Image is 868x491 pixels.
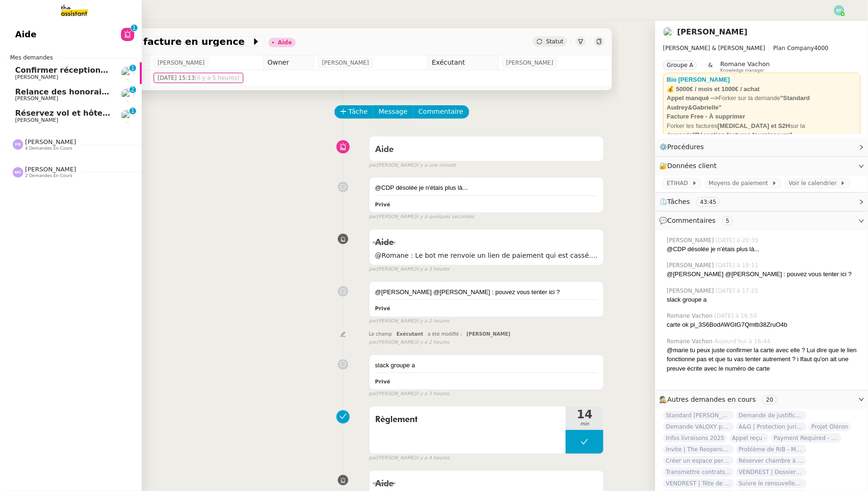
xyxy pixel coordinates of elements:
nz-tag: Groupe A [663,60,697,70]
small: [PERSON_NAME] [369,339,449,347]
div: 🕵️Autres demandes en cours 20 [655,390,868,409]
span: Invite | The Reopening of ECC [GEOGRAPHIC_DATA] [663,445,734,454]
strong: "Réception factures fournisseurs" [692,131,792,138]
span: 💬 [659,217,737,224]
div: @[PERSON_NAME] @[PERSON_NAME] : pouvez vous tenter ici ? [375,288,598,297]
span: Tâche [349,106,368,117]
nz-badge-sup: 2 [129,86,136,93]
span: ⚙️ [659,142,708,152]
p: 1 [131,108,135,116]
div: carte ok pi_3S6BodAWGtG7Qmtb38ZruO4b [667,320,860,330]
nz-tag: 20 [762,395,777,405]
span: [DATE] à 16:50 [714,312,759,320]
span: Aide [375,238,394,247]
nz-tag: 43:45 [696,197,720,207]
img: users%2FTtzP7AGpm5awhzgAzUtU1ot6q7W2%2Favatar%2Fb1ec9cbd-befd-4b0f-b4c2-375d59dbe3fa [121,67,134,80]
div: @CDP désolée je n'étais plus là... [667,245,860,254]
span: il y a 2 heures [416,339,449,347]
span: 14 [566,409,603,420]
span: Payment Required - Room charges [771,433,842,443]
span: Moyens de paiement [709,178,772,188]
span: Le champ [369,331,392,337]
span: 4000 [814,45,829,51]
div: Forker les factures sur la demande [667,121,857,140]
span: [DATE] à 17:25 [716,287,760,295]
span: Aide [15,27,36,42]
span: Infos livraisons 2025 [663,433,727,443]
span: [PERSON_NAME] & [PERSON_NAME] [663,45,765,51]
b: Privé [375,379,390,385]
strong: Facture Free - À supprimer [667,113,745,120]
nz-badge-sup: 1 [131,25,138,31]
span: @Romane : Le bot me renvoie un lien de paiement qui est cassé. Est-ce possible de faire appeler u... [375,250,598,261]
img: users%2FME7CwGhkVpexbSaUxoFyX6OhGQk2%2Favatar%2Fe146a5d2-1708-490f-af4b-78e736222863 [121,88,134,102]
small: [PERSON_NAME] [369,390,449,398]
small: [PERSON_NAME] [369,213,474,221]
span: Problème de RIB - MATELAS FRANCAIS [736,445,807,454]
span: min [566,420,603,428]
span: 🔐 [659,161,721,171]
div: @marie tu peux juste confirmer la carte avec elle ? Lui dire que le lien fonctionne pas et que tu... [667,346,860,373]
span: Demande de justificatifs Pennylane - [DATE] [736,411,807,420]
span: il y a 3 heures [416,390,449,398]
div: ⏲️Tâches 43:45 [655,193,868,211]
span: Relance des honoraires [15,87,115,96]
span: Procédures [667,143,704,151]
span: Commentaires [667,217,715,224]
span: ETIHAD [667,178,692,188]
nz-badge-sup: 1 [129,108,136,114]
span: Romane Vachon [667,337,714,346]
span: Appel reçu - [729,433,769,443]
span: [PERSON_NAME] [15,74,58,80]
span: 2 demandes en cours [25,173,72,178]
img: users%2FfjlNmCTkLiVoA3HQjY3GA5JXGxb2%2Favatar%2Fstarofservice_97480retdsc0392.png [663,27,673,37]
span: Transmettre contrats et échéances de prêt [663,467,734,477]
app-user-label: Knowledge manager [720,60,770,73]
span: [PERSON_NAME] [25,166,76,173]
span: Aujourd’hui à 16:44 [714,337,772,346]
span: Romane Vachon [667,312,714,320]
span: [PERSON_NAME] [667,287,716,295]
span: [PERSON_NAME] [15,95,58,102]
img: svg [13,139,23,150]
b: Privé [375,202,390,208]
span: Réserver chambre à [GEOGRAPHIC_DATA] [736,456,807,466]
div: slack groupe a [375,361,598,370]
small: [PERSON_NAME] [369,265,449,273]
span: par [369,161,377,169]
span: Statut [546,38,564,45]
span: Voir le calendrier [789,178,840,188]
div: slack groupe a [667,295,860,305]
span: [PERSON_NAME] [667,236,716,245]
div: 💬Commentaires 5 [655,212,868,230]
span: Projet Oléron [808,422,851,432]
span: [PERSON_NAME] [667,261,716,270]
td: Exécutant [428,55,498,70]
span: par [369,213,377,221]
span: Message [378,106,407,117]
span: par [369,317,377,325]
span: Demande VALOXY pour Pennylane - Montants importants sans justificatifs [663,422,734,432]
span: Suivre le renouvellement produit Trimble [736,479,807,488]
span: il y a une minute [416,161,455,169]
span: ⏲️ [659,198,728,205]
button: Commentaire [413,105,469,119]
nz-tag: 5 [722,216,733,226]
span: Données client [667,162,717,169]
strong: Appel manqué --> [667,94,718,102]
span: Commentaire [419,106,464,117]
span: (il y a 5 heures) [195,75,239,81]
img: svg [13,167,23,178]
span: Aide [375,480,394,488]
div: Aide [278,40,292,45]
span: [DATE] 15:13 [157,73,239,83]
small: [PERSON_NAME] [369,454,449,462]
img: users%2F8b5K4WuLB4fkrqH4og3fBdCrwGs1%2Favatar%2F1516943936898.jpeg [121,110,134,123]
strong: "Standard Audrey&Gabrielle" [667,94,810,111]
td: Owner [264,55,314,70]
a: Bio [PERSON_NAME] [667,76,730,83]
span: Mes demandes [4,53,59,62]
span: Exécutant [396,331,423,337]
span: [PERSON_NAME] [322,58,369,68]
